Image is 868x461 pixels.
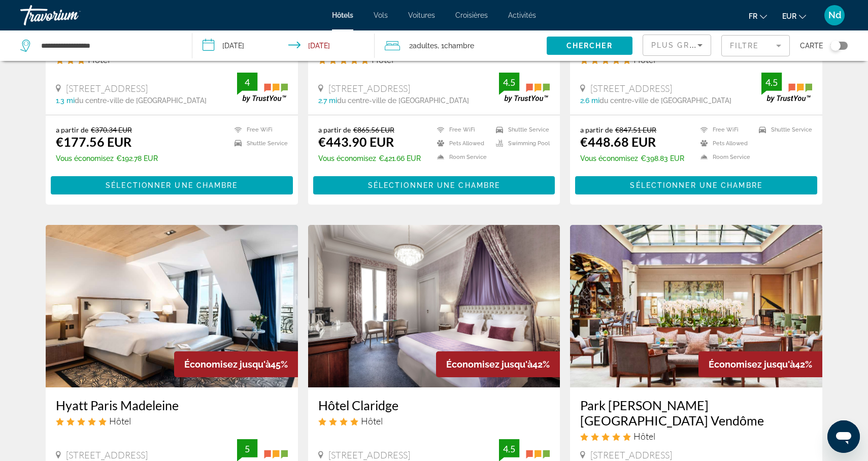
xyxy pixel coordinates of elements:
[499,443,519,455] div: 4.5
[66,449,148,460] span: [STREET_ADDRESS]
[318,154,376,162] span: Vous économisez
[651,41,773,49] span: Plus grandes économies
[580,154,638,162] span: Vous économisez
[823,41,848,50] button: Toggle map
[313,176,555,194] button: Sélectionner une chambre
[408,11,435,19] a: Voitures
[46,225,298,387] img: Hotel image
[328,449,410,460] span: [STREET_ADDRESS]
[499,76,519,88] div: 4.5
[318,154,421,162] p: €421.66 EUR
[761,76,782,88] div: 4.5
[56,134,131,149] ins: €177.56 EUR
[590,83,672,94] span: [STREET_ADDRESS]
[580,431,812,442] div: 5 star Hotel
[20,2,122,28] a: Travorium
[318,415,550,426] div: 4 star Hotel
[599,96,731,105] span: du centre-ville de [GEOGRAPHIC_DATA]
[375,30,547,61] button: Travelers: 2 adults, 0 children
[368,181,500,189] span: Sélectionner une chambre
[184,359,271,370] span: Économisez jusqu'à
[821,5,848,26] button: User Menu
[633,431,655,442] span: Hôtel
[308,225,560,387] img: Hotel image
[615,125,656,134] del: €847.51 EUR
[432,125,491,134] li: Free WiFi
[455,11,488,19] a: Croisières
[630,181,762,189] span: Sélectionner une chambre
[580,134,656,149] ins: €448.68 EUR
[353,125,394,134] del: €865.56 EUR
[374,11,388,19] a: Vols
[56,154,114,162] span: Vous économisez
[761,73,812,103] img: trustyou-badge.svg
[491,125,550,134] li: Shuttle Service
[106,181,238,189] span: Sélectionner une chambre
[754,125,812,134] li: Shuttle Service
[313,179,555,190] a: Sélectionner une chambre
[547,37,632,55] button: Chercher
[56,154,158,162] p: €192.78 EUR
[51,176,293,194] button: Sélectionner une chambre
[432,153,491,161] li: Room Service
[51,179,293,190] a: Sélectionner une chambre
[332,11,353,19] a: Hôtels
[409,39,438,53] span: 2
[575,179,817,190] a: Sélectionner une chambre
[499,73,550,103] img: trustyou-badge.svg
[337,96,469,105] span: du centre-ville de [GEOGRAPHIC_DATA]
[695,139,754,148] li: Pets Allowed
[444,42,474,50] span: Chambre
[56,398,288,413] a: Hyatt Paris Madeleine
[237,443,257,455] div: 5
[318,398,550,413] a: Hôtel Claridge
[446,359,532,370] span: Économisez jusqu'à
[566,42,613,50] span: Chercher
[192,30,375,61] button: Check-in date: Nov 28, 2025 Check-out date: Nov 30, 2025
[749,9,767,23] button: Change language
[580,125,613,134] span: a partir de
[318,134,394,149] ins: €443.90 EUR
[580,96,599,105] span: 2.6 mi
[237,73,288,103] img: trustyou-badge.svg
[229,125,288,134] li: Free WiFi
[570,225,822,387] img: Hotel image
[91,125,132,134] del: €370.34 EUR
[56,125,88,134] span: a partir de
[508,11,536,19] a: Activités
[229,139,288,148] li: Shuttle Service
[413,42,438,50] span: Adultes
[721,35,790,57] button: Filter
[698,351,822,377] div: 42%
[432,139,491,148] li: Pets Allowed
[800,39,823,53] span: Carte
[695,153,754,161] li: Room Service
[827,420,860,453] iframe: Bouton de lancement de la fenêtre de messagerie
[580,398,812,428] a: Park [PERSON_NAME][GEOGRAPHIC_DATA] Vendôme
[318,125,351,134] span: a partir de
[75,96,207,105] span: du centre-ville de [GEOGRAPHIC_DATA]
[56,415,288,426] div: 5 star Hotel
[782,9,806,23] button: Change currency
[590,449,672,460] span: [STREET_ADDRESS]
[709,359,795,370] span: Économisez jusqu'à
[318,96,337,105] span: 2.7 mi
[651,39,703,51] mat-select: Sort by
[580,154,684,162] p: €398.83 EUR
[109,415,131,426] span: Hôtel
[828,10,841,20] span: Nd
[174,351,298,377] div: 45%
[575,176,817,194] button: Sélectionner une chambre
[491,139,550,148] li: Swimming Pool
[695,125,754,134] li: Free WiFi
